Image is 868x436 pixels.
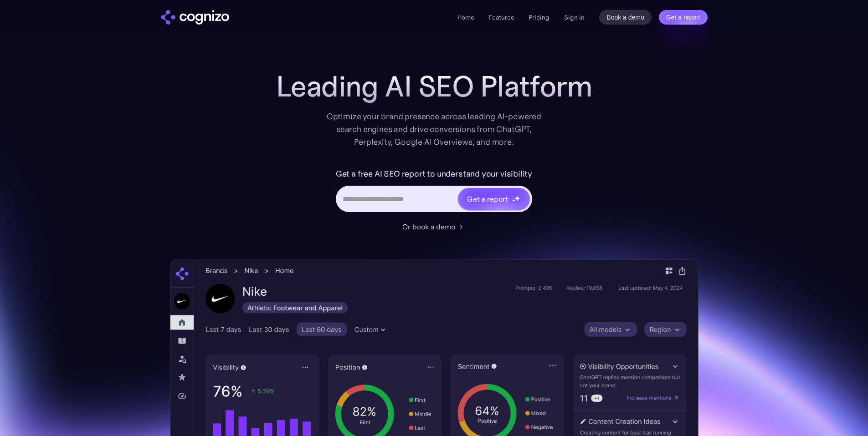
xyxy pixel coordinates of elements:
[161,10,229,25] img: cognizo logo
[512,199,515,202] img: star
[336,167,532,217] form: Hero URL Input Form
[276,70,592,103] h1: Leading AI SEO Platform
[457,187,531,211] a: Get a reportstarstarstar
[336,167,532,181] label: Get a free AI SEO report to understand your visibility
[402,221,466,232] a: Or book a demo
[161,10,229,25] a: home
[659,10,708,25] a: Get a report
[322,110,546,148] div: Optimize your brand presence across leading AI-powered search engines and drive conversions from ...
[529,13,550,21] a: Pricing
[512,196,514,197] img: star
[402,221,455,232] div: Or book a demo
[489,13,514,21] a: Features
[467,193,508,204] div: Get a report
[599,10,652,25] a: Book a demo
[457,13,474,21] a: Home
[564,12,585,23] a: Sign in
[514,195,520,201] img: star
